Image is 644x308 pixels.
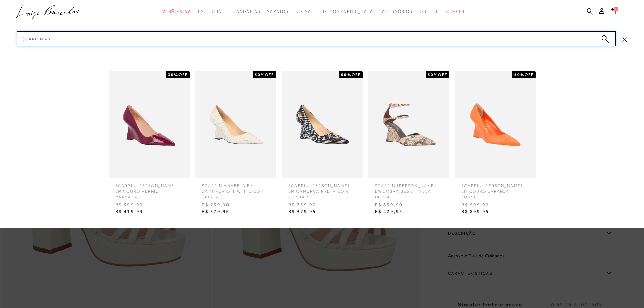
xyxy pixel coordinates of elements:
span: R$ 599,90 [456,200,534,210]
input: Buscar. [17,31,616,46]
a: SCARPIN ANABELA EM COURO VERNIZ MARSALA 30%OFF SCARPIN [PERSON_NAME] EM COURO VERNIZ MARSALA R$ 5... [107,71,191,217]
img: SCARPIN ANABELA EM CAMURÇA PRETA COM CRISTAIS [282,71,363,178]
span: BLOG LB [445,9,465,14]
span: R$ 599,90 [110,200,188,210]
span: SCARPIN ANABELA EM CAMURÇA OFF WHITE COM CRISTAIS [197,178,275,200]
span: SCARPIN [PERSON_NAME] EM COURO VERNIZ MARSALA [110,178,188,200]
span: R$ 759,90 [283,200,361,210]
span: SCARPIN [PERSON_NAME] EM COURO LARANJA SUNSET [456,178,534,200]
span: R$ 379,95 [283,207,361,217]
img: SCARPIN ANABELA EM COURO VERNIZ MARSALA [109,71,190,178]
span: OFF [265,72,274,77]
a: categoryNavScreenReaderText [420,5,438,18]
span: Essenciais [198,9,226,14]
a: noSubCategoriesText [321,5,375,18]
span: Outlet [420,9,438,14]
span: Acessórios [382,9,413,14]
a: categoryNavScreenReaderText [267,5,288,18]
a: SCARPIN ANABELA EM COBRA BEGE FIVELA DUPLA 50%OFF SCARPIN [PERSON_NAME] EM COBRA BEGE FIVELA DUPL... [366,71,451,217]
span: OFF [178,72,188,77]
span: R$ 429,95 [370,207,448,217]
a: SCARPIN ANABELA EM COURO LARANJA SUNSET 50%OFF SCARPIN [PERSON_NAME] EM COURO LARANJA SUNSET R$ 5... [453,71,538,217]
a: categoryNavScreenReaderText [198,5,226,18]
span: Sapatos [267,9,288,14]
span: Verão Viva [162,9,191,14]
span: R$ 759,90 [197,200,275,210]
strong: 50% [341,72,352,77]
a: BLOG LB [445,5,465,18]
strong: 50% [255,72,265,77]
span: Bolsas [295,9,314,14]
span: R$ 299,95 [456,207,534,217]
span: R$ 419,93 [110,207,188,217]
span: SCARPIN [PERSON_NAME] EM COBRA BEGE FIVELA DUPLA [370,178,448,200]
strong: 30% [168,72,178,77]
span: Sandálias [233,9,260,14]
img: SCARPIN ANABELA EM COBRA BEGE FIVELA DUPLA [368,71,449,178]
button: 0 [609,7,618,17]
span: R$ 379,95 [197,207,275,217]
img: SCARPIN ANABELA EM CAMURÇA OFF WHITE COM CRISTAIS [195,71,276,178]
a: SCARPIN ANABELA EM CAMURÇA OFF WHITE COM CRISTAIS 50%OFF SCARPIN ANABELA EM CAMURÇA OFF WHITE COM... [193,71,278,217]
span: OFF [525,72,534,77]
a: categoryNavScreenReaderText [382,5,413,18]
span: SCARPIN [PERSON_NAME] EM CAMURÇA PRETA COM CRISTAIS [283,178,361,200]
span: OFF [438,72,447,77]
strong: 50% [428,72,438,77]
strong: 50% [514,72,525,77]
span: R$ 859,90 [370,200,448,210]
a: categoryNavScreenReaderText [162,5,191,18]
a: SCARPIN ANABELA EM CAMURÇA PRETA COM CRISTAIS 50%OFF SCARPIN [PERSON_NAME] EM CAMURÇA PRETA COM C... [280,71,364,217]
span: 0 [614,7,618,11]
span: [DEMOGRAPHIC_DATA] [321,9,375,14]
span: OFF [352,72,361,77]
a: categoryNavScreenReaderText [295,5,314,18]
a: categoryNavScreenReaderText [233,5,260,18]
img: SCARPIN ANABELA EM COURO LARANJA SUNSET [455,71,536,178]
